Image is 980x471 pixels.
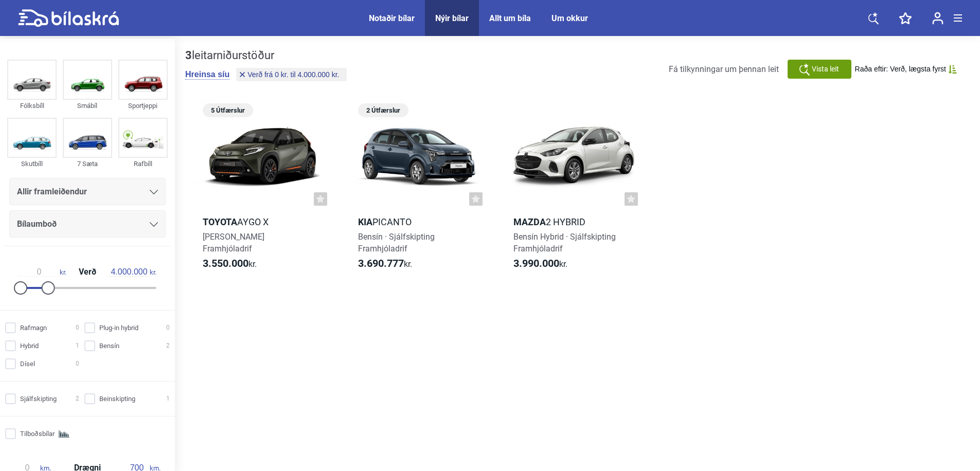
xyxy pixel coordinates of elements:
[513,257,559,269] b: 3.990.000
[7,100,57,112] div: Fólksbíll
[193,100,332,279] a: 5 ÚtfærslurToyotaAygo X[PERSON_NAME]Framhjóladrif3.550.000kr.
[363,103,403,117] span: 2 Útfærslur
[247,71,339,78] span: Verð frá 0 kr. til 4.000.000 kr.
[358,216,372,227] b: Kia
[99,322,138,333] span: Plug-in hybrid
[203,216,237,227] b: Toyota
[358,232,435,253] span: Bensín · Sjálfskipting Framhjóladrif
[435,13,469,23] a: Nýir bílar
[166,340,170,351] span: 2
[513,216,546,227] b: Mazda
[504,100,643,279] a: Mazda2 HybridBensín Hybrid · SjálfskiptingFramhjóladrif3.990.000kr.
[76,393,79,404] span: 2
[20,393,57,404] span: Sjálfskipting
[203,257,248,269] b: 3.550.000
[63,100,112,112] div: Smábíl
[76,340,79,351] span: 1
[185,49,192,62] b: 3
[166,322,170,333] span: 0
[7,158,57,170] div: Skutbíll
[855,65,957,74] button: Raða eftir: Verð, lægsta fyrst
[812,64,839,75] span: Vista leit
[369,13,415,23] a: Notaðir bílar
[20,428,55,439] span: Tilboðsbílar
[203,258,257,270] span: kr.
[17,185,87,199] span: Allir framleiðendur
[118,100,168,112] div: Sportjeppi
[203,232,264,253] span: [PERSON_NAME] Framhjóladrif
[17,217,57,231] span: Bílaumboð
[76,358,79,369] span: 0
[551,13,588,23] a: Um okkur
[76,268,99,276] span: Verð
[932,12,943,25] img: user-login.svg
[193,216,332,228] h2: Aygo X
[185,69,229,80] button: Hreinsa síu
[208,103,248,117] span: 5 Útfærslur
[669,64,779,74] span: Fá tilkynningar um þennan leit
[166,393,170,404] span: 1
[99,393,135,404] span: Beinskipting
[236,68,346,81] button: Verð frá 0 kr. til 4.000.000 kr.
[118,158,168,170] div: Rafbíll
[19,267,66,277] span: kr.
[20,340,39,351] span: Hybrid
[358,257,404,269] b: 3.690.777
[513,258,567,270] span: kr.
[855,65,946,74] span: Raða eftir: Verð, lægsta fyrst
[349,100,488,279] a: 2 ÚtfærslurKiaPicantoBensín · SjálfskiptingFramhjóladrif3.690.777kr.
[489,13,531,23] a: Allt um bíla
[20,358,35,369] span: Dísel
[63,158,112,170] div: 7 Sæta
[76,322,79,333] span: 0
[185,49,349,62] div: leitarniðurstöður
[513,232,616,253] span: Bensín Hybrid · Sjálfskipting Framhjóladrif
[349,216,488,228] h2: Picanto
[109,267,156,277] span: kr.
[99,340,119,351] span: Bensín
[504,216,643,228] h2: 2 Hybrid
[20,322,47,333] span: Rafmagn
[358,258,412,270] span: kr.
